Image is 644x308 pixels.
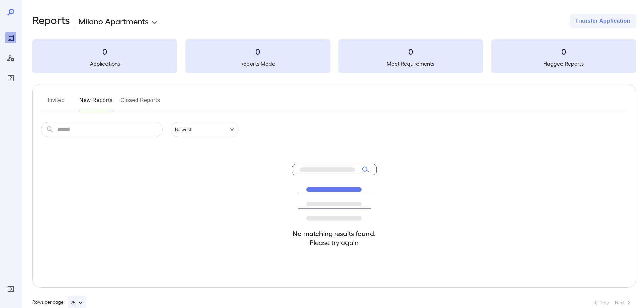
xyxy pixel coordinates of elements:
h3: 0 [32,46,177,57]
h2: Reports [32,14,70,28]
p: Milano Apartments [78,16,149,26]
h4: Please try again [292,238,377,247]
button: Closed Reports [121,95,160,111]
div: FAQ [5,73,16,84]
button: Transfer Application [570,14,636,28]
div: Manage Users [5,53,16,64]
h3: 0 [338,46,483,57]
summary: 0Applications0Reports Made0Meet Requirements0Flagged Reports [32,39,636,73]
h5: Meet Requirements [338,60,483,68]
h3: 0 [491,46,636,57]
h5: Applications [32,60,177,68]
button: New Reports [79,95,113,111]
h4: No matching results found. [292,229,377,238]
div: Log Out [5,284,16,294]
div: Reports [5,32,16,43]
nav: pagination navigation [589,297,636,308]
h3: 0 [185,46,330,57]
h5: Flagged Reports [491,60,636,68]
div: Newest [171,122,238,137]
h5: Reports Made [185,60,330,68]
button: Invited [41,95,71,111]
